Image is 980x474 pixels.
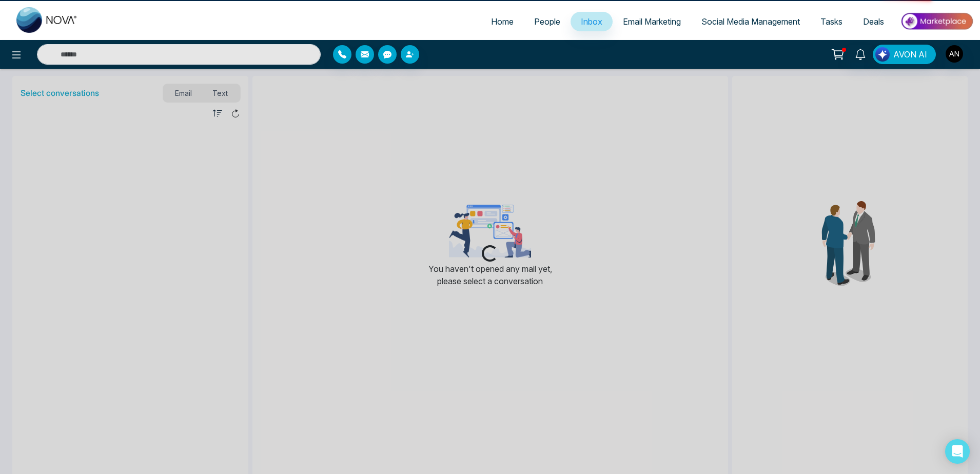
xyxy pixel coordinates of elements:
[873,45,936,64] button: AVON AI
[581,16,602,27] span: Inbox
[481,12,524,31] a: Home
[491,16,514,27] span: Home
[863,16,884,27] span: Deals
[853,12,894,31] a: Deals
[820,16,842,27] span: Tasks
[701,16,800,27] span: Social Media Management
[946,45,963,63] img: User Avatar
[623,16,681,27] span: Email Marketing
[571,12,613,31] a: Inbox
[691,12,810,31] a: Social Media Management
[613,12,691,31] a: Email Marketing
[875,47,890,62] img: Lead Flow
[899,10,974,33] img: Market-place.gif
[893,48,927,61] span: AVON AI
[16,7,78,33] img: Nova CRM Logo
[534,16,560,27] span: People
[945,439,970,464] div: Open Intercom Messenger
[524,12,571,31] a: People
[810,12,853,31] a: Tasks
